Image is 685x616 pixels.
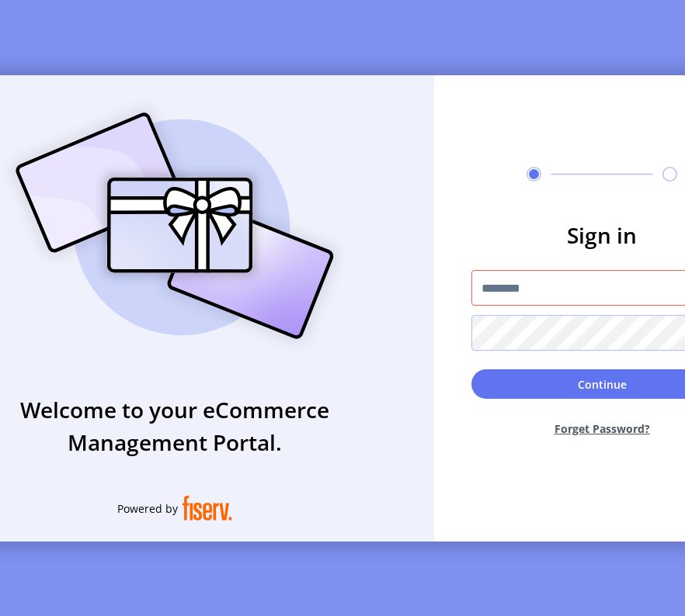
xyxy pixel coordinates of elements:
[117,500,178,517] span: Powered by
